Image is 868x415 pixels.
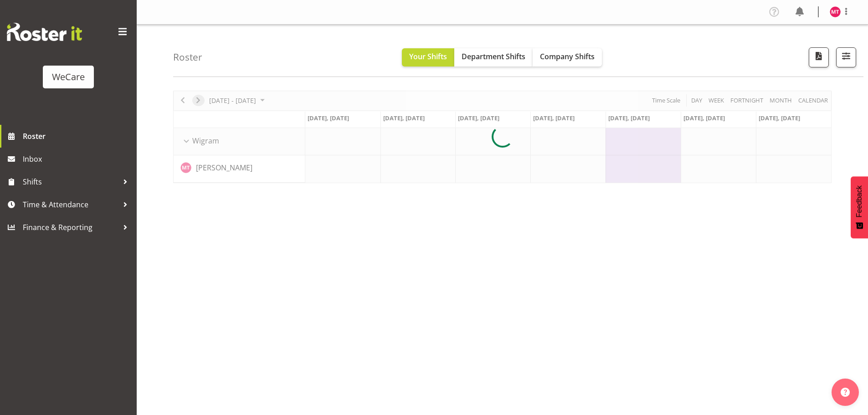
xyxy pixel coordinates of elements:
button: Company Shifts [533,48,602,67]
span: Shifts [23,175,118,189]
span: Your Shifts [409,51,447,61]
span: Department Shifts [462,51,525,61]
button: Download a PDF of the roster according to the set date range. [809,47,829,67]
span: Company Shifts [540,51,595,61]
img: help-xxl-2.png [841,388,850,397]
img: Rosterit website logo [7,23,82,41]
button: Feedback - Show survey [851,176,868,238]
button: Filter Shifts [836,47,856,67]
span: Roster [23,129,132,143]
span: Time & Attendance [23,198,118,211]
span: Finance & Reporting [23,220,118,234]
div: WeCare [52,70,85,84]
span: Feedback [855,185,863,217]
h4: Roster [173,52,202,62]
button: Your Shifts [402,48,454,67]
span: Inbox [23,152,132,166]
button: Department Shifts [454,48,533,67]
img: monique-telford11931.jpg [830,6,841,17]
